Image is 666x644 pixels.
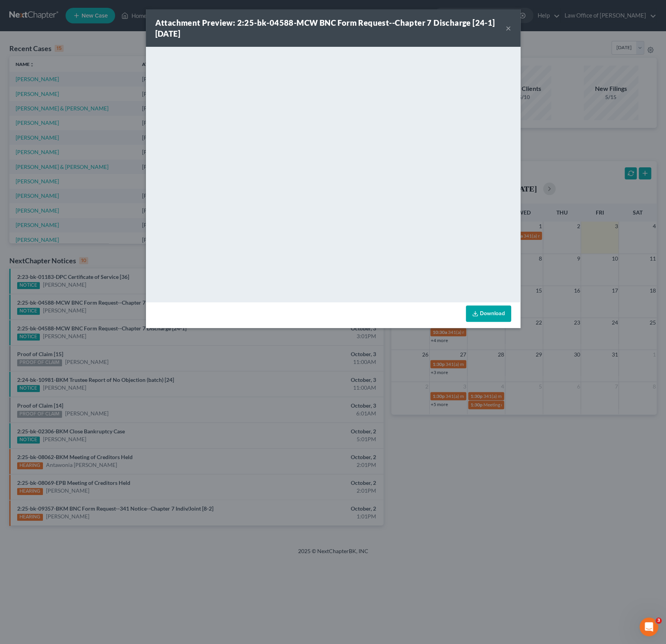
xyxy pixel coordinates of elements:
iframe: Intercom live chat [639,617,658,636]
strong: Attachment Preview: 2:25-bk-04588-MCW BNC Form Request--Chapter 7 Discharge [24-1] [DATE] [155,18,495,38]
span: 3 [655,617,662,624]
a: Download [466,305,511,322]
button: × [506,23,511,33]
iframe: <object ng-attr-data='[URL][DOMAIN_NAME]' type='application/pdf' width='100%' height='650px'></ob... [146,47,520,300]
